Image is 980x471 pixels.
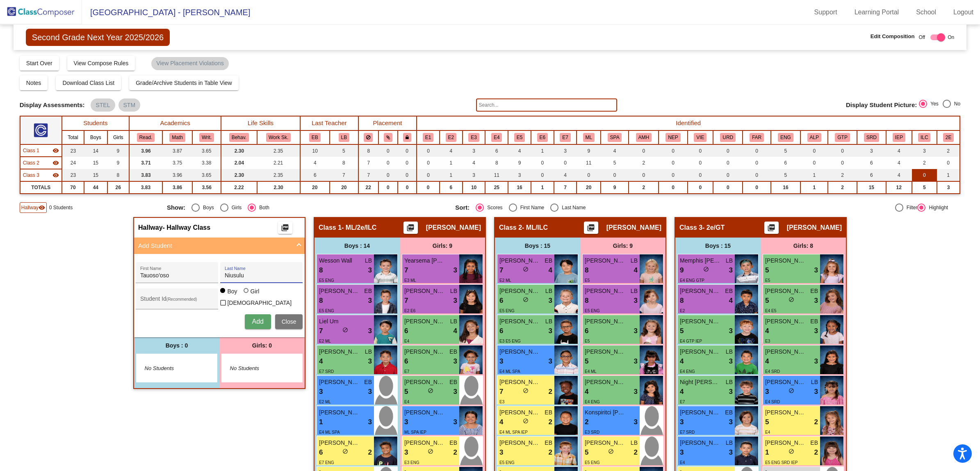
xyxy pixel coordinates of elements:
button: E1 [423,133,433,142]
button: GTP [835,133,850,142]
td: 8 [330,157,358,169]
td: 0 [378,169,398,181]
td: 1 [531,181,554,194]
td: 4 [886,169,912,181]
th: Home Language - Urdu [713,130,743,144]
button: ML [583,133,595,142]
a: Logout [947,6,980,19]
td: 6 [485,144,508,157]
td: 0 [828,157,857,169]
td: 10 [300,144,330,157]
button: ALP [807,133,821,142]
th: Home Language - English [771,130,800,144]
span: - 2e/GT [702,224,725,232]
span: 0 Students [49,204,73,211]
th: Leah Boguszewski [330,130,358,144]
td: 5 [771,169,800,181]
th: Home Language - Farsi, Eastern [743,130,770,144]
span: [PERSON_NAME] [585,256,626,265]
th: Multi-Racial [554,130,577,144]
td: 0 [688,181,713,194]
td: 20 [577,181,601,194]
td: 5 [912,181,937,194]
td: 9 [508,157,531,169]
td: 3.56 [192,181,221,194]
td: 0 [912,169,937,181]
td: 4 [886,144,912,157]
th: Academics [129,116,221,130]
div: Yes [927,100,939,107]
button: Math [169,133,185,142]
td: 0 [378,144,398,157]
div: Girls: 8 [761,238,846,254]
button: Writ. [199,133,214,142]
button: Download Class List [56,75,121,90]
mat-icon: picture_as_pdf [766,224,776,235]
span: - ML/2e/ILC [342,224,376,232]
span: [PERSON_NAME] [499,256,540,265]
td: 7 [358,169,378,181]
td: 1 [440,169,463,181]
button: Print Students Details [584,222,598,234]
td: 3.65 [192,169,221,181]
td: 0 [378,157,398,169]
div: Highlight [925,204,948,211]
span: Memphis [PERSON_NAME] [680,256,721,265]
th: Home Language - Amharic [629,130,659,144]
td: 16 [508,181,531,194]
span: Yearsema [PERSON_NAME] [404,256,445,265]
span: LB [365,256,372,265]
th: American Indian or Alaska Native [417,130,440,144]
button: E2 [446,133,456,142]
div: Boys : 15 [495,238,580,254]
td: 0 [800,144,828,157]
button: FAR [750,133,764,142]
td: 2 [629,181,659,194]
td: Senika O'Connor - 2e/GT [20,169,62,181]
a: Support [808,6,844,19]
th: Gifted and Talented (Identified- ALP) [800,130,828,144]
span: Class 1 [319,224,342,232]
button: Close [275,314,303,329]
td: 3.86 [162,181,192,194]
td: 0 [828,144,857,157]
td: Maddy Aronica - ML/2e/ILC [20,144,62,157]
mat-chip: View Placement Violations [151,57,228,70]
th: Last Teacher [300,116,358,130]
span: EB [545,256,552,265]
button: Notes [20,75,48,90]
td: 1 [440,157,463,169]
div: Both [256,204,269,211]
td: 0 [378,181,398,194]
button: Work Sk. [266,133,291,142]
mat-radio-group: Select an option [167,203,449,212]
button: E5 [514,133,525,142]
td: 4 [554,169,577,181]
td: 7 [330,169,358,181]
td: 0 [713,157,743,169]
th: Boys [84,130,107,144]
td: 4 [601,144,629,157]
td: 14 [84,144,107,157]
button: URD [720,133,736,142]
td: 0 [531,169,554,181]
td: 20 [300,181,330,194]
span: Class 2 [23,159,39,167]
td: 3.83 [129,181,162,194]
th: Asian [440,130,463,144]
td: 5 [771,144,800,157]
td: 7 [358,157,378,169]
td: 0 [629,144,659,157]
button: Start Over [20,56,59,71]
td: 11 [485,169,508,181]
mat-expansion-panel-header: Add Student [134,238,305,254]
div: Scores [484,204,502,211]
td: 1 [937,169,960,181]
button: E3 [468,133,479,142]
td: 2.30 [221,144,257,157]
button: EB [309,133,321,142]
td: 6 [440,181,463,194]
span: LB [631,256,638,265]
td: 0 [577,169,601,181]
mat-icon: visibility [52,172,59,178]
